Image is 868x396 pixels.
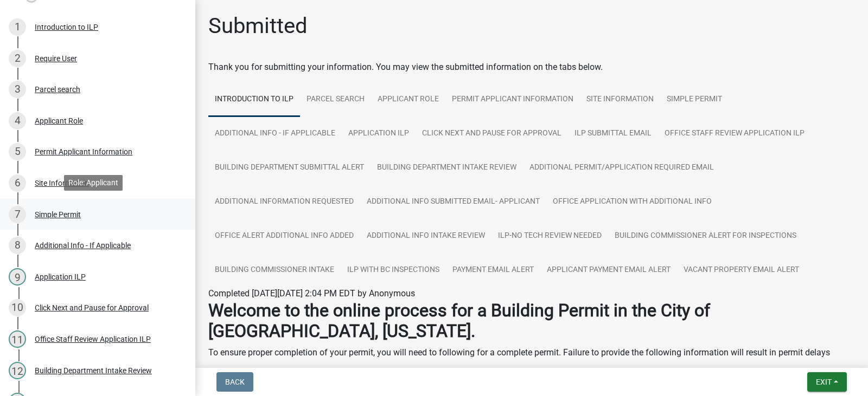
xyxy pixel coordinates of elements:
div: Introduction to ILP [35,23,98,31]
a: Additional Permit/Application Required Email [523,151,720,185]
div: 5 [9,143,26,160]
div: 4 [9,112,26,129]
a: Vacant Property Email Alert [677,253,806,288]
div: Site Information [35,179,89,187]
span: Back [225,378,245,386]
a: Applicant Role [371,82,445,117]
div: Applicant Role [35,117,83,125]
a: ILP Submittal Email [568,116,658,151]
a: Additional info Intake Review [360,219,492,254]
div: Office Staff Review Application ILP [35,335,151,343]
a: Additional Info Submitted Email- Applicant [360,185,546,219]
h1: Submitted [208,13,308,39]
div: Permit Applicant Information [35,148,132,155]
a: Applicant Payment email alert [540,253,677,288]
a: Office Alert Additional info added [208,219,360,254]
div: 10 [9,299,26,316]
a: ILP with BC Inspections [341,253,446,288]
div: 12 [9,362,26,379]
div: 9 [9,268,26,285]
button: Exit [807,372,847,392]
a: Parcel search [300,82,371,117]
div: Parcel search [35,86,80,93]
a: Office Staff Review Application ILP [658,116,811,151]
a: Payment email alert [446,253,540,288]
div: Additional Info - If Applicable [35,242,131,249]
a: Permit Applicant Information [445,82,580,117]
strong: Welcome to the online process for a Building Permit in the City of [GEOGRAPHIC_DATA], [US_STATE]. [208,300,710,341]
a: ILP-No Tech Review needed [492,219,608,254]
a: Building Department Submittal Alert [208,151,371,185]
div: 11 [9,330,26,348]
div: Role: Applicant [64,175,123,191]
div: 3 [9,81,26,98]
a: Additional Information requested [208,185,360,219]
div: Require User [35,55,77,62]
div: Simple Permit [35,211,81,218]
div: Thank you for submitting your information. You may view the submitted information on the tabs below. [208,61,855,74]
button: Back [216,372,253,392]
a: Building Commissioner intake [208,253,341,288]
p: To ensure proper completion of your permit, you will need to following for a complete permit. Fai... [208,346,855,359]
a: Additional Info - If Applicable [208,116,342,151]
div: Building Department Intake Review [35,367,152,374]
div: 2 [9,50,26,67]
div: 8 [9,237,26,254]
a: Click Next and Pause for Approval [416,116,568,151]
a: Site Information [580,82,660,117]
div: 6 [9,174,26,192]
div: 1 [9,18,26,36]
div: Click Next and Pause for Approval [35,304,149,311]
a: Office Application with Additional Info [546,185,718,219]
div: Application ILP [35,273,86,281]
div: 7 [9,206,26,223]
span: Exit [816,378,832,386]
a: Introduction to ILP [208,82,300,117]
a: Building Department Intake Review [371,151,523,185]
a: Simple Permit [660,82,729,117]
a: Building Commissioner Alert for inspections [608,219,803,254]
a: Application ILP [342,116,416,151]
span: Completed [DATE][DATE] 2:04 PM EDT by Anonymous [208,288,415,298]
